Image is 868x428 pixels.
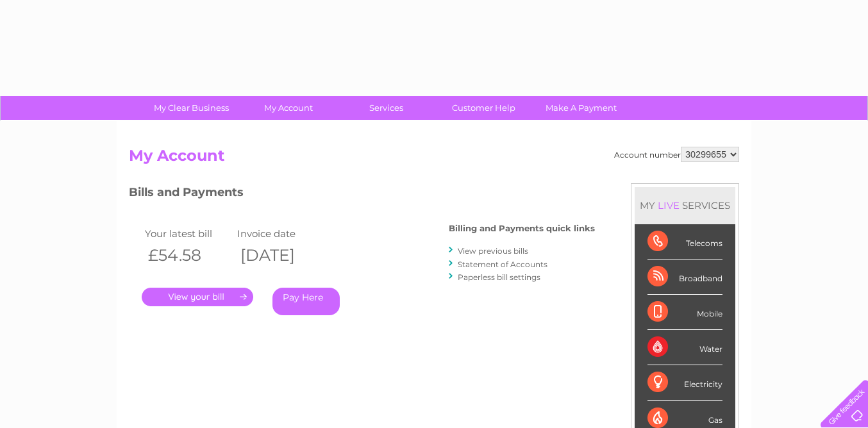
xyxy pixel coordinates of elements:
[458,272,540,282] a: Paperless bill settings
[647,259,722,295] div: Broadband
[647,365,722,400] div: Electricity
[635,187,735,224] div: MY SERVICES
[458,246,528,256] a: View previous bills
[234,242,326,268] th: [DATE]
[236,96,342,120] a: My Account
[234,225,326,242] td: Invoice date
[528,96,634,120] a: Make A Payment
[138,96,244,120] a: My Clear Business
[142,288,253,306] a: .
[333,96,439,120] a: Services
[458,259,547,269] a: Statement of Accounts
[129,147,739,171] h2: My Account
[647,224,722,259] div: Telecoms
[142,242,234,268] th: £54.58
[129,183,595,206] h3: Bills and Payments
[449,224,595,233] h4: Billing and Payments quick links
[142,225,234,242] td: Your latest bill
[272,288,340,315] a: Pay Here
[655,199,682,211] div: LIVE
[647,295,722,330] div: Mobile
[647,330,722,365] div: Water
[431,96,537,120] a: Customer Help
[614,147,739,162] div: Account number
